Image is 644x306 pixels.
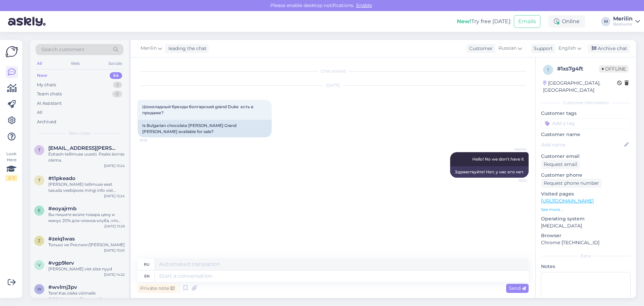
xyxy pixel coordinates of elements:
[112,91,122,97] div: 0
[37,287,42,292] span: w
[543,80,617,94] div: [GEOGRAPHIC_DATA], [GEOGRAPHIC_DATA]
[541,239,631,246] p: Chrome [TECHNICAL_ID]
[37,82,56,88] div: My chats
[38,262,41,267] span: v
[104,272,125,277] div: [DATE] 14:22
[541,172,631,179] p: Customer phone
[38,238,41,243] span: z
[138,284,177,293] div: Private note
[48,236,75,242] span: #zeiq1was
[472,157,524,162] span: Hello! No we don't have it
[38,208,41,213] span: e
[141,45,157,52] span: Merilin
[37,119,56,125] div: Archived
[467,45,493,52] div: Customer
[138,120,272,137] div: Is Bulgarian chocolate [PERSON_NAME] Grand [PERSON_NAME] available for sale?
[601,17,610,26] div: M
[142,104,254,115] span: Шоколадный бренди болгарский grand Duke есть в продаже?
[48,284,77,290] span: #wvlmj3pv
[541,110,631,117] p: Customer tags
[541,141,623,148] input: Add name
[48,290,125,302] div: Tere! Kas oleks võimalik [PERSON_NAME] oma tellimuse järgi?
[531,45,553,52] div: Support
[138,68,529,74] div: Chat started
[541,207,631,213] p: See more ...
[107,59,123,68] div: Socials
[501,178,527,183] span: 15:22
[37,109,43,116] div: All
[144,270,150,282] div: en
[48,145,118,151] span: tiik.carl@gmail.com
[541,215,631,222] p: Operating system
[48,242,125,248] div: Только не Рислинг/[PERSON_NAME]
[558,45,576,52] span: English
[541,190,631,198] p: Visited pages
[541,253,631,259] div: Extra
[557,65,599,73] div: # 1xs7g4ft
[541,153,631,160] p: Customer email
[138,82,529,88] div: [DATE]
[69,59,81,68] div: Web
[69,130,90,136] span: New chats
[140,138,165,143] span: 15:18
[144,259,150,270] div: ru
[104,163,125,168] div: [DATE] 15:24
[514,15,540,28] button: Emails
[37,72,47,79] div: New
[5,151,17,181] div: Look Here
[613,16,633,21] div: Merilin
[48,206,76,212] span: #eoyajrmb
[48,260,74,266] span: #vgp9lerv
[613,16,640,27] a: MerilinBestwine
[541,198,594,204] a: [URL][DOMAIN_NAME]
[541,232,631,239] p: Browser
[501,147,527,152] span: Merilin
[48,181,125,193] div: [PERSON_NAME] tellimuse eest tasuda veebipoes mingi info vist puudub ei suuda aru saada mis puudub
[37,91,62,97] div: Team chats
[48,151,125,163] div: Esitasin tellimuse uuesti. Peaks korras olema.
[48,175,75,181] span: #t1pkeado
[541,222,631,229] p: [MEDICAL_DATA]
[588,44,630,53] div: Archive chat
[104,193,125,199] div: [DATE] 12:24
[48,212,125,224] div: Вы пишите возле товара цену и минус 20% для членов клуба ,что это значит???
[36,59,43,68] div: All
[110,72,122,79] div: 54
[104,248,125,253] div: [DATE] 13:05
[5,175,17,181] div: 2 / 3
[547,67,549,72] span: 1
[541,263,631,270] p: Notes
[450,166,529,178] div: Здравствуйте! Нет, у нас его нет.
[42,46,84,53] span: Search customers
[541,179,602,188] div: Request phone number
[498,45,517,52] span: Russian
[599,65,629,73] span: Offline
[541,100,631,106] div: Customer information
[541,131,631,138] p: Customer name
[38,178,41,183] span: t
[541,160,580,169] div: Request email
[541,118,631,128] input: Add a tag
[37,100,62,107] div: AI Assistant
[48,266,125,272] div: [PERSON_NAME] vist siise nyyd
[5,45,18,58] img: Askly Logo
[457,18,471,25] b: New!
[509,285,526,291] span: Send
[38,147,41,152] span: t
[548,15,585,28] div: Online
[457,17,511,26] div: Try free [DATE]:
[166,45,207,52] div: leading the chat
[113,82,122,88] div: 2
[104,224,125,229] div: [DATE] 15:29
[613,21,633,27] div: Bestwine
[354,2,374,8] span: Enable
